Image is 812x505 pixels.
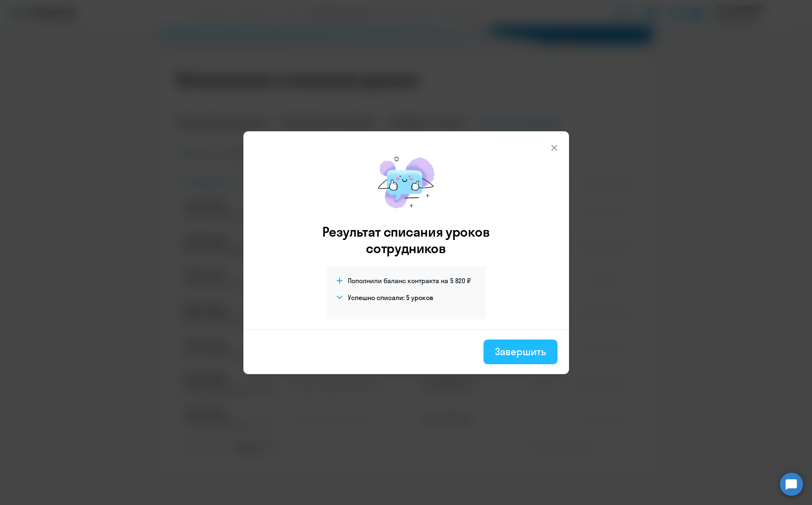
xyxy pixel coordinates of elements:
[369,148,443,217] img: mirage-message.png
[348,293,433,302] h4: Успешно списали: 5 уроков
[483,340,557,364] button: Завершить
[311,223,501,256] h3: Результат списания уроков сотрудников
[450,276,471,285] span: 5 820 ₽
[495,345,546,358] div: Завершить
[348,276,448,285] span: Пополнили баланс контракта на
